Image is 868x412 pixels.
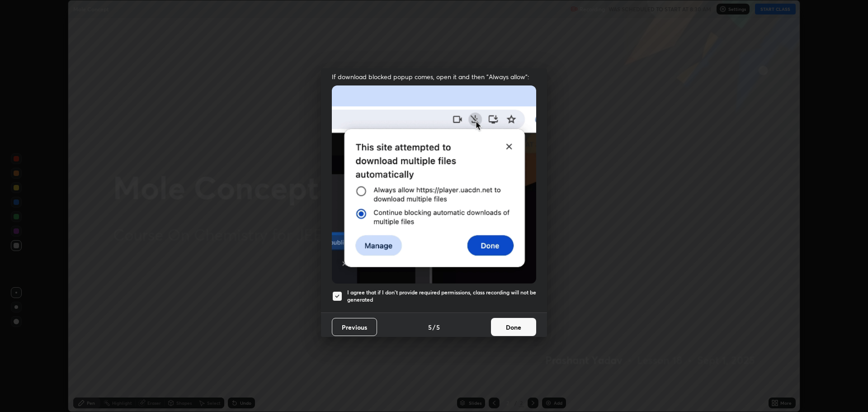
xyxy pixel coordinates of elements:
span: If download blocked popup comes, open it and then "Always allow": [332,72,536,81]
h4: 5 [428,322,432,332]
img: downloads-permission-blocked.gif [332,85,536,283]
h4: / [433,322,435,332]
h5: I agree that if I don't provide required permissions, class recording will not be generated [347,289,536,303]
h4: 5 [436,322,440,332]
button: Previous [332,318,377,336]
button: Done [491,318,536,336]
